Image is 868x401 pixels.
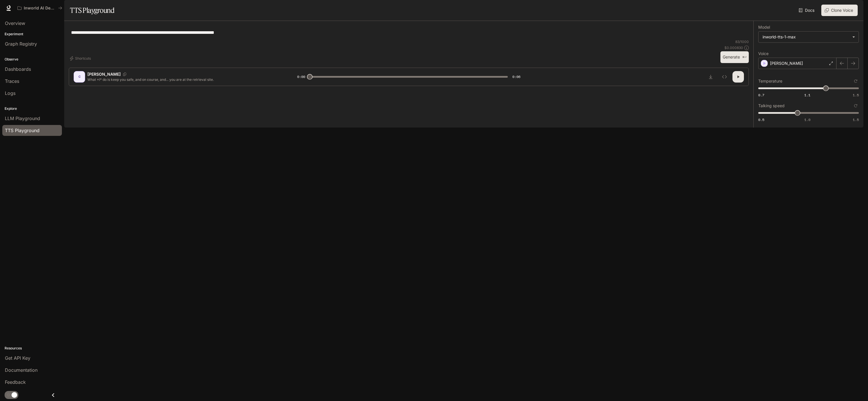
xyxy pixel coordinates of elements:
span: 0.5 [758,117,764,122]
p: Inworld AI Demos [24,6,56,11]
p: ⌘⏎ [742,56,746,59]
span: 1.1 [804,93,810,97]
iframe: Intercom live chat [849,382,862,395]
p: Model [758,25,770,29]
p: Temperature [758,79,782,83]
button: Clone Voice [821,5,858,16]
p: $ 0.000830 [724,45,743,50]
button: All workspaces [15,2,65,14]
button: Copy Voice ID [121,73,129,76]
div: C [75,72,84,81]
button: Download audio [705,71,716,83]
span: 0:06 [512,74,520,80]
button: Reset to default [853,103,859,109]
p: [PERSON_NAME] [770,60,803,66]
a: Docs [798,5,817,16]
span: 0:00 [297,74,305,80]
button: Generate⌘⏎ [720,51,749,63]
p: [PERSON_NAME] [87,71,121,77]
div: inworld-tts-1-max [763,34,849,40]
span: 1.5 [853,117,859,122]
button: Reset to default [853,78,859,84]
p: 83 / 1000 [735,39,749,44]
div: inworld-tts-1-max [759,32,859,42]
h1: TTS Playground [70,5,114,16]
button: Shortcuts [69,54,93,63]
p: What *I* do is keep you safe, and on course, and... you are at the retrieval site. [87,77,283,82]
span: 0.7 [758,93,764,97]
p: Voice [758,52,769,56]
p: Talking speed [758,104,785,108]
span: 1.5 [853,93,859,97]
span: 1.0 [804,117,810,122]
button: Inspect [719,71,730,83]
